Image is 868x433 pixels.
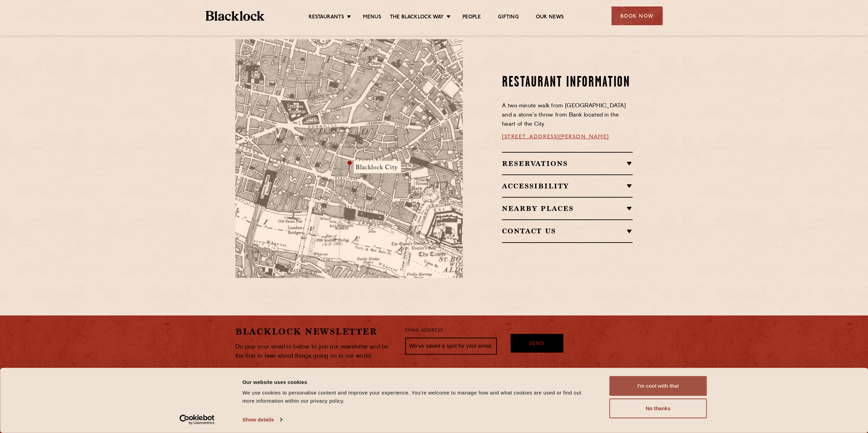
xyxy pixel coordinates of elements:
a: [STREET_ADDRESS][PERSON_NAME] [502,134,609,140]
a: Menus [363,14,381,21]
h2: Contact Us [502,227,633,235]
h2: Reservations [502,159,633,168]
label: Email Address [405,327,443,335]
img: BL_Textured_Logo-footer-cropped.svg [206,11,265,21]
input: We’ve saved a spot for your email... [405,338,497,355]
a: People [462,14,481,21]
img: svg%3E [389,215,485,278]
div: Our website uses cookies [242,378,594,386]
a: Show details [242,415,282,425]
button: I'm cool with that [609,376,707,396]
h2: Restaurant Information [502,74,633,91]
p: A two-minute walk from [GEOGRAPHIC_DATA] and a stone’s throw from Bank located in the heart of th... [502,102,633,129]
div: We use cookies to personalise content and improve your experience. You're welcome to manage how a... [242,389,594,405]
p: Do pop your email in below to join our newsletter and be the first to hear about things going on ... [235,342,395,361]
span: Send [529,340,544,348]
h2: Nearby Places [502,204,633,213]
a: Gifting [498,14,518,21]
a: Usercentrics Cookiebot - opens in a new window [167,415,227,425]
a: Our News [536,14,564,21]
h2: Accessibility [502,182,633,190]
a: Restaurants [309,14,344,21]
h2: Blacklock Newsletter [235,326,395,338]
div: Book Now [612,6,663,25]
a: The Blacklock Way [390,14,444,21]
button: No thanks [609,399,707,418]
